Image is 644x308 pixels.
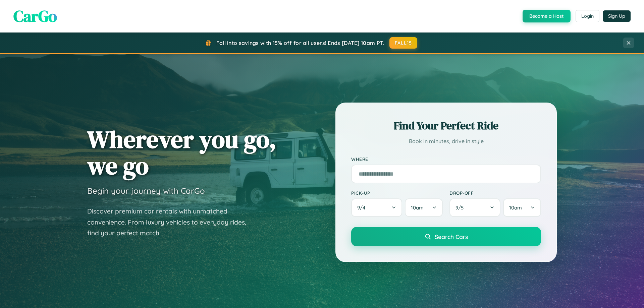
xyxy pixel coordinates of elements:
[87,186,205,196] h3: Begin your journey with CarGo
[351,190,443,196] label: Pick-up
[449,190,541,196] label: Drop-off
[389,37,418,49] button: FALL15
[503,198,541,217] button: 10am
[523,10,571,22] button: Become a Host
[87,126,276,179] h1: Wherever you go, we go
[357,204,369,211] span: 9 / 4
[455,204,467,211] span: 9 / 5
[576,10,599,22] button: Login
[216,40,384,46] span: Fall into savings with 15% off for all users! Ends [DATE] 10am PT.
[351,156,541,162] label: Where
[87,206,255,239] p: Discover premium car rentals with unmatched convenience. From luxury vehicles to everyday rides, ...
[405,198,443,217] button: 10am
[351,118,541,133] h2: Find Your Perfect Ride
[13,5,57,27] span: CarGo
[351,198,402,217] button: 9/4
[411,204,424,211] span: 10am
[351,136,541,146] p: Book in minutes, drive in style
[509,204,522,211] span: 10am
[449,198,500,217] button: 9/5
[603,10,631,22] button: Sign Up
[435,233,468,240] span: Search Cars
[351,227,541,246] button: Search Cars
